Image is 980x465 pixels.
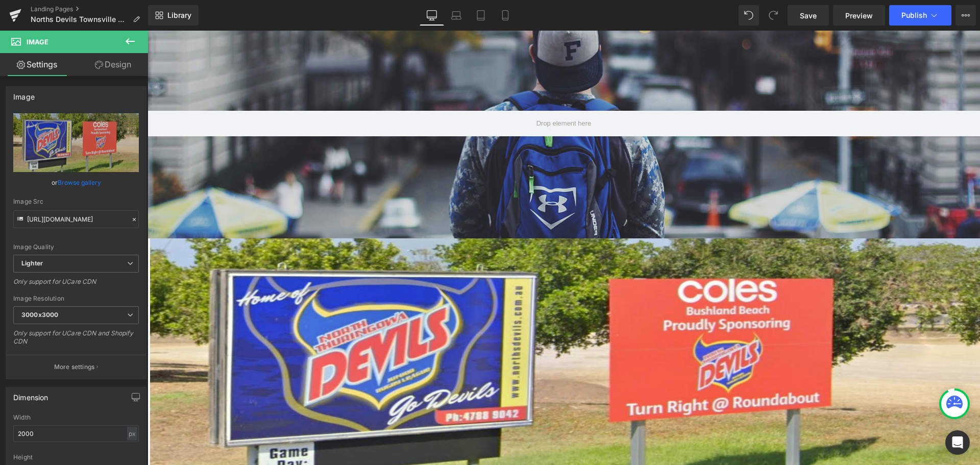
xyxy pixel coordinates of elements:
span: Image [27,38,48,46]
a: Preview [833,5,885,26]
p: More settings [54,362,95,372]
a: Design [76,53,150,76]
a: Desktop [420,5,444,26]
button: More settings [6,355,146,379]
input: Link [13,210,139,228]
span: Preview [845,10,873,21]
span: Publish [901,11,927,19]
a: New Library [148,5,199,26]
div: px [127,427,137,440]
div: Image Quality [13,243,139,251]
div: Width [13,414,139,421]
span: Norths Devils Townsville Carnivals [31,15,129,23]
button: Redo [763,5,783,26]
span: Save [800,10,817,21]
b: 3000x3000 [21,311,58,319]
button: Publish [889,5,951,26]
div: Image Src [13,198,139,205]
div: Image Resolution [13,295,139,302]
button: More [955,5,976,26]
div: Image [13,87,35,101]
button: Undo [739,5,759,26]
b: Lighter [21,259,43,267]
a: Tablet [469,5,493,26]
div: Open Intercom Messenger [945,430,970,455]
a: Mobile [493,5,518,26]
a: Landing Pages [31,5,148,13]
div: Only support for UCare CDN [13,278,139,292]
a: Laptop [444,5,469,26]
div: or [13,177,139,188]
input: auto [13,425,139,442]
span: Library [167,11,191,20]
a: Browse gallery [58,174,101,191]
div: Dimension [13,387,48,402]
div: Height [13,454,139,461]
div: Only support for UCare CDN and Shopify CDN [13,329,139,352]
